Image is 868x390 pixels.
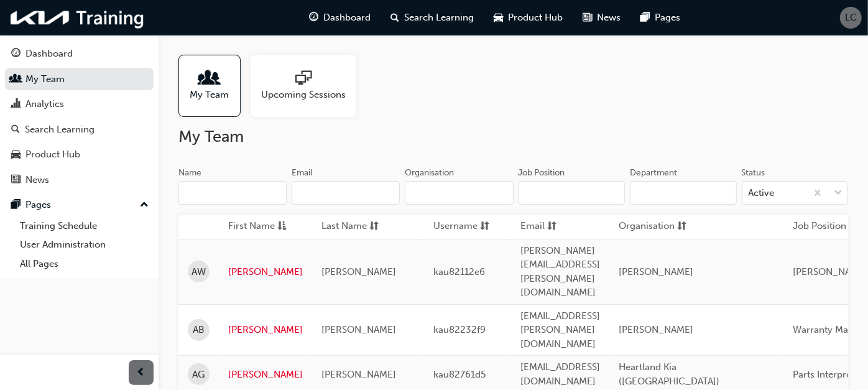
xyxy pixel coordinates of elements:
[228,323,303,337] a: [PERSON_NAME]
[25,147,80,162] div: Product Hub
[5,143,154,166] a: Product Hub
[619,219,675,234] span: Organisation
[292,167,313,179] div: Email
[251,55,366,117] a: Upcoming Sessions
[15,235,154,254] a: User Administration
[137,365,146,381] span: prev-icon
[11,49,21,60] span: guage-icon
[11,200,21,211] span: pages-icon
[277,219,287,234] span: asc-icon
[519,167,565,179] div: Job Position
[404,11,474,25] span: Search Learning
[178,167,201,179] div: Name
[583,10,592,26] span: news-icon
[178,127,848,147] h2: My Team
[292,181,400,205] input: Email
[433,324,486,335] span: kau82232f9
[433,369,486,380] span: kau82761d5
[299,5,381,30] a: guage-iconDashboard
[793,266,867,277] span: [PERSON_NAME]
[369,219,379,234] span: sorting-icon
[381,5,484,30] a: search-iconSearch Learning
[619,324,693,335] span: [PERSON_NAME]
[742,167,765,179] div: Status
[640,10,650,26] span: pages-icon
[5,42,154,65] a: Dashboard
[25,123,95,137] div: Search Learning
[321,266,396,277] span: [PERSON_NAME]
[520,219,545,234] span: Email
[25,97,64,111] div: Analytics
[228,368,303,382] a: [PERSON_NAME]
[480,219,489,234] span: sorting-icon
[6,5,149,30] img: kia-training
[321,369,396,380] span: [PERSON_NAME]
[520,245,600,299] span: [PERSON_NAME][EMAIL_ADDRESS][PERSON_NAME][DOMAIN_NAME]
[11,149,21,160] span: car-icon
[25,173,49,187] div: News
[228,219,297,234] button: First Nameasc-icon
[193,323,205,337] span: AB
[520,361,600,387] span: [EMAIL_ADDRESS][DOMAIN_NAME]
[655,11,680,25] span: Pages
[619,266,693,277] span: [PERSON_NAME]
[597,11,621,25] span: News
[193,368,205,382] span: AG
[261,88,346,102] span: Upcoming Sessions
[630,181,737,205] input: Department
[5,193,154,216] button: Pages
[519,181,626,205] input: Job Position
[190,88,229,102] span: My Team
[619,361,719,387] span: Heartland Kia ([GEOGRAPHIC_DATA])
[11,74,21,85] span: people-icon
[321,324,396,335] span: [PERSON_NAME]
[5,40,154,193] button: DashboardMy TeamAnalyticsSearch LearningProduct HubNews
[793,369,863,380] span: Parts Interpreter
[309,10,318,26] span: guage-icon
[228,219,275,234] span: First Name
[25,198,51,212] div: Pages
[11,99,21,110] span: chart-icon
[5,169,154,192] a: News
[5,93,154,116] a: Analytics
[547,219,556,234] span: sorting-icon
[433,219,478,234] span: Username
[840,7,862,29] button: LC
[295,70,312,88] span: sessionType_ONLINE_URL-icon
[5,68,154,91] a: My Team
[390,10,399,26] span: search-icon
[484,5,573,30] a: car-iconProduct Hub
[15,216,154,236] a: Training Schedule
[520,310,600,350] span: [EMAIL_ADDRESS][PERSON_NAME][DOMAIN_NAME]
[178,181,287,205] input: Name
[834,185,843,202] span: down-icon
[793,219,861,234] button: Job Positionsorting-icon
[749,186,775,200] div: Active
[11,124,20,136] span: search-icon
[321,219,367,234] span: Last Name
[573,5,630,30] a: news-iconNews
[793,219,846,234] span: Job Position
[405,181,513,205] input: Organisation
[619,219,687,234] button: Organisationsorting-icon
[630,167,677,179] div: Department
[11,175,21,186] span: news-icon
[321,219,390,234] button: Last Namesorting-icon
[630,5,690,30] a: pages-iconPages
[323,11,371,25] span: Dashboard
[192,265,206,279] span: AW
[520,219,589,234] button: Emailsorting-icon
[433,219,502,234] button: Usernamesorting-icon
[178,55,251,117] a: My Team
[508,11,563,25] span: Product Hub
[25,47,73,61] div: Dashboard
[15,254,154,274] a: All Pages
[140,197,149,213] span: up-icon
[228,265,303,279] a: [PERSON_NAME]
[201,70,218,88] span: people-icon
[405,167,454,179] div: Organisation
[845,11,857,25] span: LC
[494,10,503,26] span: car-icon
